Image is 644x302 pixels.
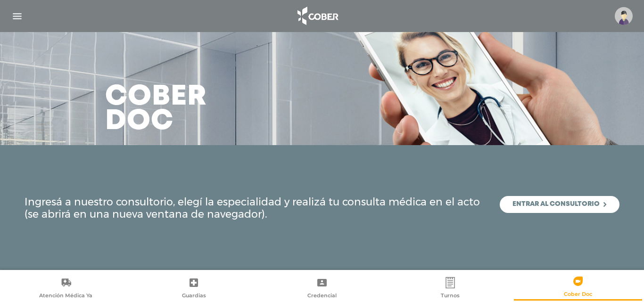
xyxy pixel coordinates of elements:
[258,277,386,301] a: Credencial
[11,10,23,22] img: Cober_menu-lines-white.svg
[615,7,633,25] img: profile-placeholder.svg
[386,277,514,301] a: Turnos
[564,291,592,299] span: Cober Doc
[182,292,206,301] span: Guardias
[105,85,207,134] h3: Cober doc
[130,277,258,301] a: Guardias
[39,292,92,301] span: Atención Médica Ya
[2,277,130,301] a: Atención Médica Ya
[25,196,619,221] div: Ingresá a nuestro consultorio, elegí la especialidad y realizá tu consulta médica en el acto (se ...
[307,292,337,301] span: Credencial
[292,5,342,27] img: logo_cober_home-white.png
[514,275,642,299] a: Cober Doc
[500,196,619,213] a: Entrar al consultorio
[441,292,460,301] span: Turnos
